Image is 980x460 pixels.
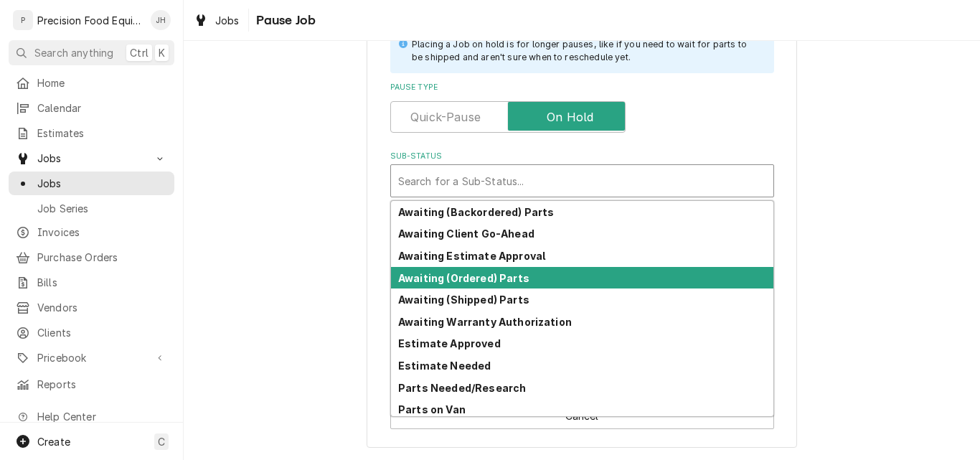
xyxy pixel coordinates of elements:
[9,197,174,220] a: Job Series
[398,227,534,240] strong: Awaiting Client Go-Ahead
[37,350,146,365] span: Pricebook
[9,146,174,170] a: Go to Jobs
[159,45,165,60] span: K
[398,206,554,218] strong: Awaiting (Backordered) Parts
[37,409,166,424] span: Help Center
[9,271,174,294] a: Bills
[398,294,529,306] strong: Awaiting (Shipped) Parts
[9,321,174,344] a: Clients
[390,151,774,162] label: Sub-Status
[252,11,316,30] span: Pause Job
[37,300,167,315] span: Vendors
[390,82,774,133] div: Pause Type
[390,82,774,93] label: Pause Type
[13,10,33,30] div: P
[9,71,174,95] a: Home
[398,272,529,284] strong: Awaiting (Ordered) Parts
[398,360,491,372] strong: Estimate Needed
[37,13,143,28] div: Precision Food Equipment LLC
[37,377,167,392] span: Reports
[151,10,171,30] div: Jason Hertel's Avatar
[9,172,174,195] a: Jobs
[37,225,167,240] span: Invoices
[37,325,167,340] span: Clients
[398,382,526,394] strong: Parts Needed/Research
[37,275,167,290] span: Bills
[398,250,545,262] strong: Awaiting Estimate Approval
[37,75,167,90] span: Home
[9,245,174,269] a: Purchase Orders
[9,372,174,396] a: Reports
[412,38,760,65] div: Placing a Job on hold is for longer pauses, like if you need to wait for parts to be shipped and ...
[151,10,171,30] div: JH
[9,40,174,65] button: Search anythingCtrlK
[188,9,245,32] a: Jobs
[37,201,167,216] span: Job Series
[37,436,70,448] span: Create
[158,434,165,449] span: C
[390,151,774,197] div: Sub-Status
[9,346,174,370] a: Go to Pricebook
[398,316,572,328] strong: Awaiting Warranty Authorization
[9,220,174,244] a: Invoices
[37,151,146,166] span: Jobs
[37,176,167,191] span: Jobs
[215,13,240,28] span: Jobs
[398,403,466,416] strong: Parts on Van
[9,405,174,428] a: Go to Help Center
[9,96,174,120] a: Calendar
[37,100,167,116] span: Calendar
[37,250,167,265] span: Purchase Orders
[398,337,501,349] strong: Estimate Approved
[9,296,174,319] a: Vendors
[130,45,149,60] span: Ctrl
[9,121,174,145] a: Estimates
[390,403,774,429] button: Cancel
[37,126,167,141] span: Estimates
[34,45,113,60] span: Search anything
